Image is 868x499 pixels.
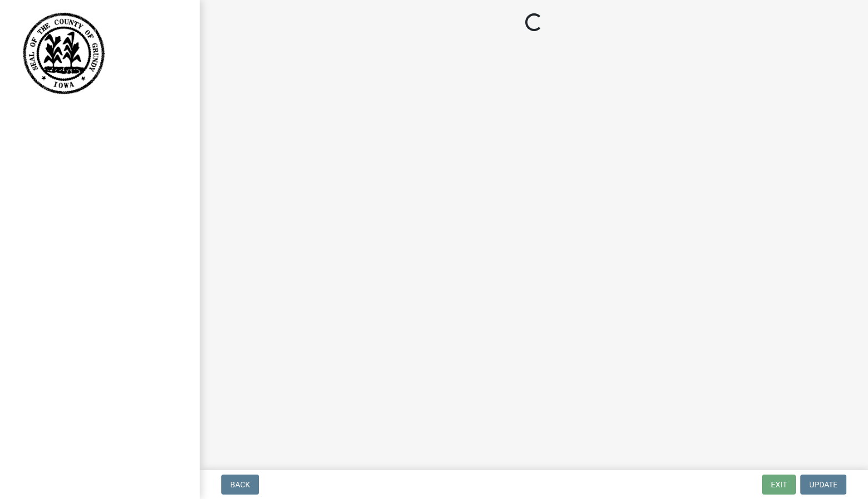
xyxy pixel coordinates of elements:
[800,475,846,495] button: Update
[809,480,837,489] span: Update
[762,475,796,495] button: Exit
[221,475,259,495] button: Back
[22,12,105,95] img: Grundy County, Iowa
[230,480,250,489] span: Back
